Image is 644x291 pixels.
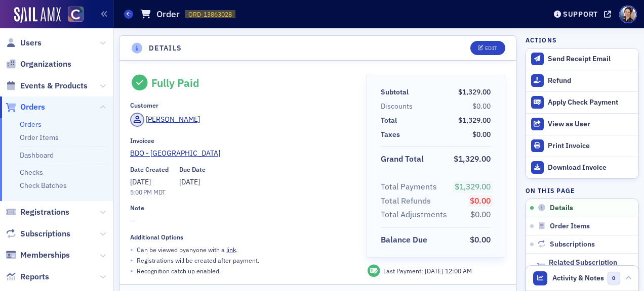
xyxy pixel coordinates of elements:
span: $0.00 [470,196,491,206]
span: Reports [20,271,49,282]
p: Registrations will be created after payment. [137,256,259,265]
div: Fully Paid [151,76,199,89]
span: Orders [20,102,45,113]
div: Support [563,10,598,19]
span: Subtotal [381,87,412,98]
a: Memberships [6,250,70,261]
p: Can be viewed by anyone with a . [137,245,237,254]
span: Details [550,204,573,213]
div: Last Payment: [383,266,472,275]
span: • [130,266,133,276]
div: Print Invoice [548,141,633,151]
h4: Details [148,43,182,54]
div: Note [130,204,144,212]
a: Orders [20,120,42,129]
div: Total Payments [381,181,437,193]
div: Due Date [179,166,206,173]
button: Refund [526,70,638,91]
a: Users [6,37,42,48]
button: Apply Check Payment [526,91,638,113]
time: 5:00 PM [130,188,152,196]
span: $0.00 [472,130,491,139]
a: Events & Products [6,80,88,91]
span: Organizations [20,59,71,70]
span: [DATE] [425,267,445,275]
span: Subscriptions [20,228,70,239]
div: Apply Check Payment [548,98,633,107]
span: Users [20,37,42,48]
a: BDO - [GEOGRAPHIC_DATA] [130,148,352,159]
div: Date Created [130,166,169,173]
img: SailAMX [68,7,84,22]
span: Activity & Notes [552,273,604,283]
a: Dashboard [20,151,54,160]
span: Subscriptions [550,240,595,249]
div: Balance Due [381,234,427,246]
span: Profile [619,6,637,23]
span: Memberships [20,250,70,261]
h4: Actions [526,35,557,44]
span: Total Refunds [381,195,434,207]
span: $0.00 [472,102,491,111]
a: Print Invoice [526,135,638,157]
div: Subtotal [381,87,409,98]
span: [DATE] [130,177,151,186]
div: Total [381,115,397,126]
a: Registrations [6,207,69,218]
span: $1,329.00 [455,181,491,191]
span: $0.00 [470,234,491,245]
button: Edit [470,41,505,55]
span: Events & Products [20,80,88,91]
span: Discounts [381,101,416,112]
span: Total Adjustments [381,209,451,221]
div: Download Invoice [548,163,633,172]
button: Send Receipt Email [526,48,638,70]
span: • [130,245,133,255]
span: 0 [608,272,620,284]
span: Balance Due [381,234,431,246]
a: link [226,246,236,254]
span: Total Payments [381,181,440,193]
span: ORD-13863028 [188,10,232,19]
span: Order Items [550,222,590,231]
div: Total Adjustments [381,209,447,221]
a: Organizations [6,59,71,70]
span: Total [381,115,400,126]
span: Registrations [20,207,69,218]
span: Related Subscription Orders [549,258,633,276]
a: Download Invoice [526,157,638,178]
span: $0.00 [470,209,491,219]
a: Orders [6,102,45,113]
span: $1,329.00 [458,116,491,125]
h1: Order [156,8,180,20]
div: Customer [130,102,158,109]
div: Refund [548,76,633,85]
span: [DATE] [179,177,200,186]
a: Check Batches [20,181,67,190]
p: Recognition catch up enabled. [137,266,221,275]
span: MDT [151,188,166,196]
div: [PERSON_NAME] [146,114,200,125]
span: BDO - Boulder [130,148,222,159]
div: Taxes [381,129,400,140]
div: Additional Options [130,233,183,241]
div: Discounts [381,101,413,112]
a: Subscriptions [6,228,70,239]
div: View as User [548,120,633,129]
a: Order Items [20,133,59,142]
span: • [130,255,133,266]
a: View Homepage [61,7,84,24]
h4: On this page [526,186,639,195]
div: Total Refunds [381,195,431,207]
div: Grand Total [381,153,424,165]
div: Send Receipt Email [548,55,633,64]
img: SailAMX [14,7,61,23]
span: — [130,216,352,226]
div: Edit [485,45,498,51]
a: [PERSON_NAME] [130,113,200,127]
span: Taxes [381,129,404,140]
span: 12:00 AM [445,267,472,275]
a: Reports [6,271,49,282]
a: Checks [20,168,43,177]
